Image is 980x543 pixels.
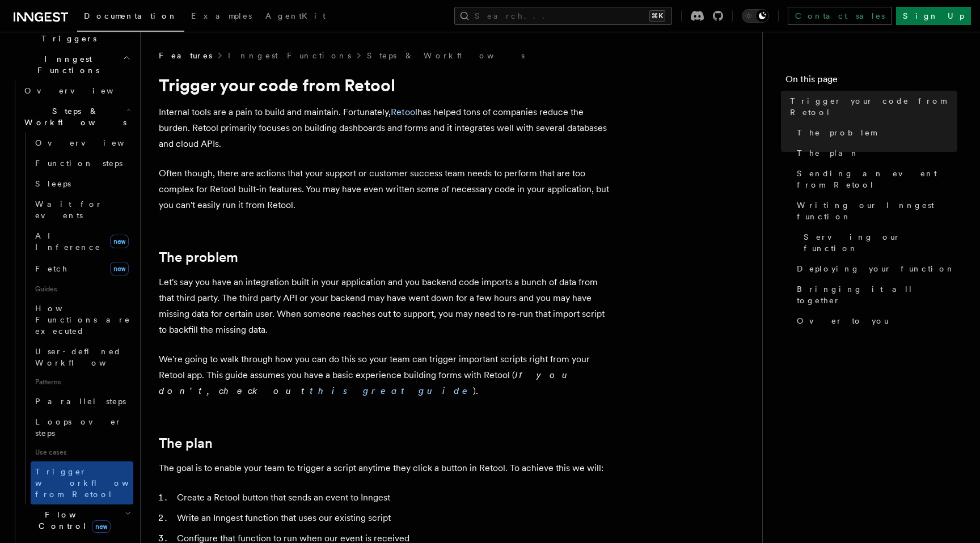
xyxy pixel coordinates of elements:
[797,315,889,326] span: Over to you
[35,397,126,406] span: Parallel steps
[896,7,971,25] a: Sign Up
[35,264,68,273] span: Fetch
[35,159,122,168] span: Function steps
[92,520,111,533] span: new
[20,509,125,532] span: Flow Control
[792,311,957,331] a: Over to you
[35,231,101,252] span: AI Inference
[788,7,892,25] a: Contact sales
[35,467,160,499] span: Trigger workflows from Retool
[31,194,133,226] a: Wait for events
[9,22,124,44] span: Events & Triggers
[9,49,133,80] button: Inngest Functions
[454,7,672,25] button: Search...⌘K
[790,95,957,118] span: Trigger your code from Retool
[31,412,133,443] a: Loops over steps
[20,133,133,504] div: Steps & Workflows
[31,461,133,504] a: Trigger workflows from Retool
[159,50,212,61] span: Features
[20,105,126,128] span: Steps & Workflows
[742,9,769,23] button: Toggle dark mode
[792,279,957,311] a: Bringing it all together
[31,226,133,257] a: AI Inferencenew
[804,231,957,254] span: Serving our function
[24,86,141,95] span: Overview
[797,127,876,138] span: The problem
[792,122,957,143] a: The problem
[391,107,417,117] a: Retool
[77,3,184,32] a: Documentation
[110,235,129,248] span: new
[797,168,957,190] span: Sending an event from Retool
[31,391,133,412] a: Parallel steps
[159,460,612,476] p: The goal is to enable your team to trigger a script anytime they click a button in Retool. To ach...
[20,101,133,133] button: Steps & Workflows
[797,200,957,222] span: Writing our Inngest function
[792,163,957,195] a: Sending an event from Retool
[31,443,133,461] span: Use cases
[228,50,351,61] a: Inngest Functions
[20,80,133,101] a: Overview
[31,298,133,341] a: How Functions are executed
[159,104,612,152] p: Internal tools are a pain to build and maintain. Fortunately, has helped tons of companies reduce...
[797,147,859,159] span: The plan
[20,504,133,536] button: Flow Controlnew
[31,341,133,373] a: User-defined Workflows
[174,510,612,526] li: Write an Inngest function that uses our existing script
[9,53,122,76] span: Inngest Functions
[84,11,178,20] span: Documentation
[31,257,133,280] a: Fetchnew
[35,138,152,147] span: Overview
[259,3,332,31] a: AgentKit
[35,179,71,188] span: Sleeps
[265,11,326,20] span: AgentKit
[159,75,612,95] h1: Trigger your code from Retool
[184,3,259,31] a: Examples
[159,249,238,265] a: The problem
[31,153,133,173] a: Function steps
[792,195,957,227] a: Writing our Inngest function
[797,283,957,306] span: Bringing it all together
[31,173,133,194] a: Sleeps
[31,133,133,153] a: Overview
[367,50,525,61] a: Steps & Workflows
[35,347,137,367] span: User-defined Workflows
[9,17,133,49] button: Events & Triggers
[159,435,213,451] a: The plan
[792,143,957,163] a: The plan
[110,262,129,275] span: new
[191,11,252,20] span: Examples
[159,166,612,213] p: Often though, there are actions that your support or customer success team needs to perform that ...
[797,263,955,274] span: Deploying your function
[35,304,130,336] span: How Functions are executed
[174,490,612,506] li: Create a Retool button that sends an event to Inngest
[792,258,957,279] a: Deploying your function
[35,200,103,220] span: Wait for events
[35,417,122,438] span: Loops over steps
[785,73,957,91] h4: On this page
[649,10,665,22] kbd: ⌘K
[31,280,133,298] span: Guides
[159,274,612,338] p: Let's say you have an integration built in your application and you backend code imports a bunch ...
[785,91,957,122] a: Trigger your code from Retool
[159,351,612,399] p: We're going to walk through how you can do this so your team can trigger important scripts right ...
[31,373,133,391] span: Patterns
[310,385,473,396] a: this great guide
[799,227,957,258] a: Serving our function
